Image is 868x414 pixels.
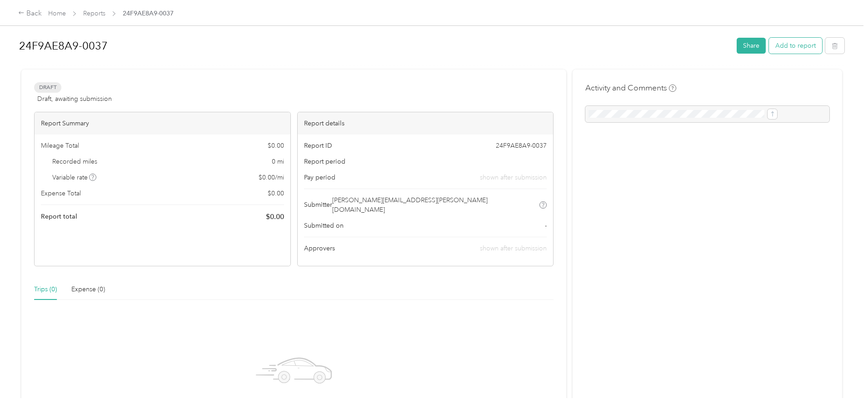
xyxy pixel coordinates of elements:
[332,195,538,214] span: [PERSON_NAME][EMAIL_ADDRESS][PERSON_NAME][DOMAIN_NAME]
[769,38,822,54] button: Add to report
[496,141,547,150] span: 24F9AE8A9-0037
[304,141,332,150] span: Report ID
[272,157,284,166] span: 0 mi
[19,35,730,57] h1: 24F9AE8A9-0037
[304,173,335,182] span: Pay period
[480,173,547,182] span: shown after submission
[71,284,105,294] div: Expense (0)
[585,82,676,94] h4: Activity and Comments
[737,38,766,54] button: Share
[41,189,81,198] span: Expense Total
[18,8,42,19] div: Back
[817,363,868,414] iframe: Everlance-gr Chat Button Frame
[268,189,284,198] span: $ 0.00
[34,82,61,93] span: Draft
[298,112,554,135] div: Report details
[304,200,332,209] span: Submitter
[304,221,344,230] span: Submitted on
[41,212,77,221] span: Report total
[304,244,335,253] span: Approvers
[83,10,105,17] a: Reports
[34,284,57,294] div: Trips (0)
[259,173,284,182] span: $ 0.00 / mi
[52,173,97,182] span: Variable rate
[48,10,66,17] a: Home
[52,157,97,166] span: Recorded miles
[123,9,174,18] span: 24F9AE8A9-0037
[35,112,290,135] div: Report Summary
[545,221,547,230] span: -
[266,211,284,222] span: $ 0.00
[37,94,112,104] span: Draft, awaiting submission
[41,141,79,150] span: Mileage Total
[480,244,547,252] span: shown after submission
[304,157,345,166] span: Report period
[268,141,284,150] span: $ 0.00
